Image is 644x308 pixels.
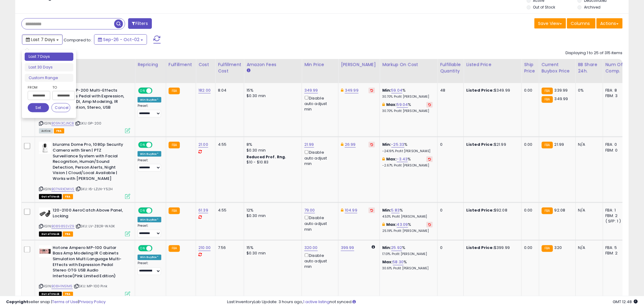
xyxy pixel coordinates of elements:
div: 0.00 [524,142,534,147]
b: Min: [382,207,391,213]
label: To [52,84,70,90]
a: 349.99 [345,87,359,93]
div: 0.00 [524,88,534,93]
div: $0.30 min [247,93,297,99]
div: % [382,222,433,233]
div: 0% [578,88,598,93]
div: Displaying 1 to 25 of 315 items [566,50,623,56]
div: % [382,156,433,168]
p: 30.70% Profit [PERSON_NAME] [382,109,433,113]
span: ON [139,88,146,93]
a: 21.00 [198,142,208,148]
div: ( SFP: 1 ) [606,219,626,224]
div: 4.55 [218,208,239,213]
div: $92.08 [466,208,517,213]
a: 399.99 [341,245,354,251]
div: % [382,245,433,257]
div: ASIN: [39,142,130,198]
a: 5.83 [391,207,400,213]
div: $0.30 min [247,148,297,153]
div: % [382,102,433,113]
span: ON [139,246,146,251]
small: FBA [169,208,180,214]
div: 48 [440,88,459,93]
div: N/A [578,142,598,147]
label: From [28,84,49,90]
p: -24.19% Profit [PERSON_NAME] [382,149,433,153]
span: 2025-10-10 12:48 GMT [613,299,638,305]
div: 8.04 [218,88,239,93]
div: Num of Comp. [606,61,628,74]
div: Cost [198,61,213,68]
p: 17.01% Profit [PERSON_NAME] [382,252,433,257]
div: ASIN: [39,208,130,236]
button: Columns [567,18,596,29]
img: 31KO92CqBAL._SL40_.jpg [39,142,51,154]
span: ON [139,142,146,148]
div: Amazon Fees [247,61,299,68]
li: Custom Range [25,74,73,82]
div: % [382,260,433,271]
div: Fulfillable Quantity [440,61,461,74]
p: 4.53% Profit [PERSON_NAME] [382,215,433,219]
b: Listed Price: [466,245,494,251]
div: 0 [440,245,459,251]
li: Last 30 Days [25,63,73,72]
a: 79.00 [304,207,315,213]
div: 15% [247,88,297,93]
a: -3.43 [397,156,408,162]
div: 15% [247,245,297,251]
div: $399.99 [466,245,517,251]
button: Last 7 Days [22,34,63,45]
a: Privacy Policy [79,299,106,305]
b: Listed Price: [466,87,494,93]
a: 61.39 [198,207,208,213]
div: % [382,88,433,99]
div: FBM: 2 [606,213,626,219]
th: The percentage added to the cost of goods (COGS) that forms the calculator for Min & Max prices. [380,59,438,83]
span: | SKU: I6-LZLN-Y52H [75,187,113,191]
a: B09N3CJNCB [51,121,74,126]
div: Repricing [138,61,163,68]
div: seller snap | | [6,299,106,305]
b: Min: [382,142,391,147]
div: Win BuyBox * [138,151,161,157]
a: 59.04 [397,102,408,108]
strong: Copyright [6,299,28,305]
img: 41ZzklAXszL._SL40_.jpg [39,245,51,257]
div: Disable auto adjust min [304,149,334,166]
div: N/A [578,245,598,251]
b: blurams Dome Pro, 1080p Security Camera with Siren | PTZ Surveillance System with Facial Recognit... [53,142,127,183]
div: Markup on Cost [382,61,435,68]
a: 104.99 [345,207,357,213]
small: Amazon Fees. [247,68,250,73]
div: FBM: 0 [606,148,626,153]
div: 0.00 [524,208,534,213]
a: 26.99 [345,142,356,148]
div: $10 - $10.83 [247,160,297,165]
div: 12% [247,208,297,213]
a: B08H1N51M5 [51,284,73,289]
b: Max: [382,259,393,265]
div: ASIN: [39,88,130,133]
div: Preset: [138,104,161,117]
button: Filters [128,18,152,29]
a: 25.92 [391,245,402,251]
a: B07NRXDWVS [51,187,75,192]
a: -25.33 [391,142,404,148]
small: FBA [169,245,180,252]
div: Min Price [304,61,336,68]
div: 0.00 [524,245,534,251]
span: Columns [571,20,590,26]
span: Sep-26 - Oct-02 [103,37,139,43]
a: 320.00 [304,245,318,251]
b: Max: [386,222,397,227]
a: 43.09 [397,222,408,228]
small: FBA [169,142,180,149]
b: Max: [386,156,397,162]
div: Disable auto adjust min [304,215,334,232]
span: All listings currently available for purchase on Amazon [39,128,53,134]
div: % [382,208,433,219]
a: 210.00 [198,245,211,251]
small: FBA [169,88,180,94]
